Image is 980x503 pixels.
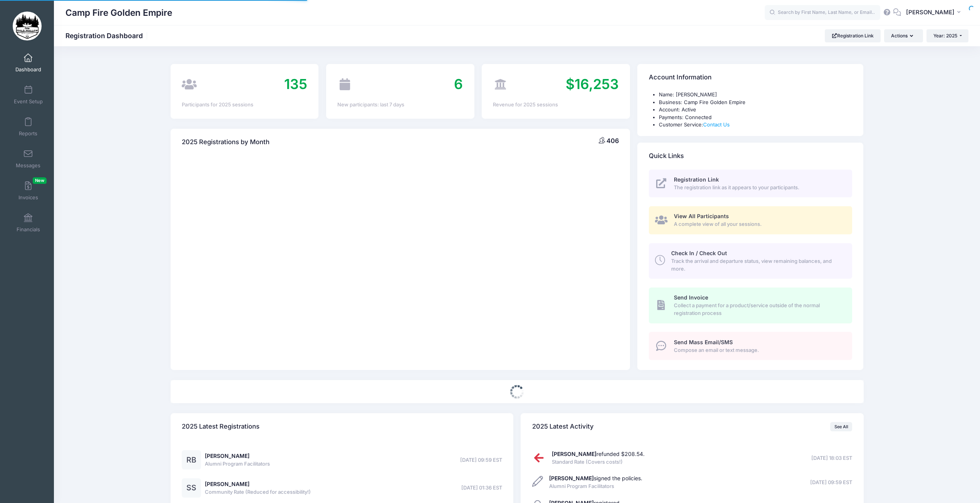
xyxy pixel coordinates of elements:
[659,121,852,129] li: Customer Service:
[566,76,619,93] span: $16,253
[182,485,201,491] a: SS
[649,332,852,360] a: Send Mass Email/SMS Compose an email or text message.
[182,416,260,438] h4: 2025 Latest Registrations
[552,451,645,457] a: [PERSON_NAME]refunded $208.54.
[15,66,41,73] span: Dashboard
[10,145,47,172] a: Messages
[182,478,201,498] div: SS
[16,162,40,169] span: Messages
[549,475,594,481] strong: [PERSON_NAME]
[18,194,38,201] span: Invoices
[811,454,852,462] span: [DATE] 18:03 EST
[337,101,463,109] div: New participants: last 7 days
[649,170,852,198] a: Registration Link The registration link as it appears to your participants.
[674,347,844,354] span: Compose an email or text message.
[549,475,642,481] a: [PERSON_NAME]signed the policies.
[10,177,47,204] a: InvoicesNew
[933,33,957,39] span: Year: 2025
[830,422,852,431] a: See All
[606,137,619,145] span: 406
[10,113,47,140] a: Reports
[649,206,852,234] a: View All Participants A complete view of all your sessions.
[10,81,47,108] a: Event Setup
[493,101,618,109] div: Revenue for 2025 sessions
[532,416,594,438] h4: 2025 Latest Activity
[765,5,880,20] input: Search by First Name, Last Name, or Email...
[674,294,708,301] span: Send Invoice
[649,243,852,279] a: Check In / Check Out Track the arrival and departure status, view remaining balances, and more.
[649,67,712,89] h4: Account Information
[19,130,37,137] span: Reports
[460,456,502,464] span: [DATE] 09:59 EST
[461,484,502,492] span: [DATE] 01:36 EST
[901,4,968,22] button: [PERSON_NAME]
[659,91,852,99] li: Name: [PERSON_NAME]
[65,4,172,22] h1: Camp Fire Golden Empire
[671,257,843,273] span: Track the arrival and departure status, view remaining balances, and more.
[14,98,43,105] span: Event Setup
[649,288,852,323] a: Send Invoice Collect a payment for a product/service outside of the normal registration process
[659,106,852,114] li: Account: Active
[205,460,270,468] span: Alumni Program Facilitators
[884,29,923,42] button: Actions
[182,131,270,153] h4: 2025 Registrations by Month
[33,177,47,184] span: New
[810,479,852,486] span: [DATE] 09:59 EST
[10,49,47,76] a: Dashboard
[205,488,311,496] span: Community Rate (Reduced for accessibility!)
[549,483,642,490] span: Alumni Program Facilitators
[552,451,596,457] strong: [PERSON_NAME]
[205,453,250,459] a: [PERSON_NAME]
[674,176,719,183] span: Registration Link
[182,450,201,469] div: RB
[926,29,968,42] button: Year: 2025
[17,226,40,233] span: Financials
[284,76,307,93] span: 135
[703,121,730,128] a: Contact Us
[454,76,463,93] span: 6
[649,145,684,167] h4: Quick Links
[65,32,149,40] h1: Registration Dashboard
[674,184,844,192] span: The registration link as it appears to your participants.
[659,99,852,106] li: Business: Camp Fire Golden Empire
[825,29,881,42] a: Registration Link
[182,101,307,109] div: Participants for 2025 sessions
[659,114,852,121] li: Payments: Connected
[674,213,729,219] span: View All Participants
[10,209,47,236] a: Financials
[552,458,645,466] span: Standard Rate (Covers costs!)
[674,220,844,228] span: A complete view of all your sessions.
[674,339,733,345] span: Send Mass Email/SMS
[13,12,42,40] img: Camp Fire Golden Empire
[671,250,727,256] span: Check In / Check Out
[182,457,201,464] a: RB
[674,302,844,317] span: Collect a payment for a product/service outside of the normal registration process
[906,8,955,17] span: [PERSON_NAME]
[205,481,250,487] a: [PERSON_NAME]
